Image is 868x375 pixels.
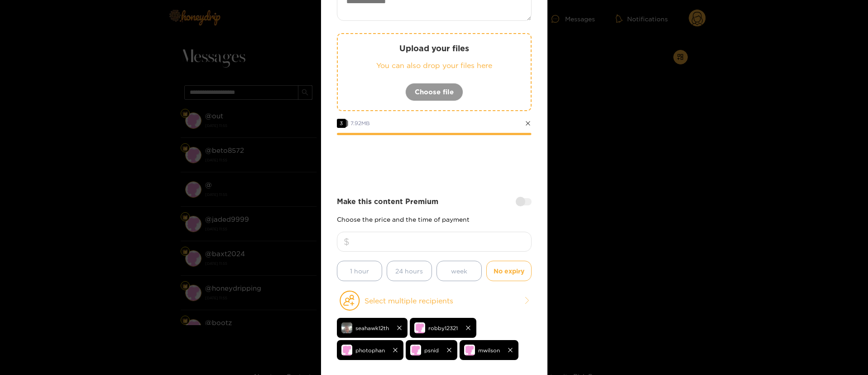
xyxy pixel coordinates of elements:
strong: Make this content Premium [337,196,438,207]
span: photophan [355,345,385,356]
button: Select multiple recipients [337,290,532,311]
span: psnid [424,345,439,356]
img: no-avatar.png [464,345,475,356]
p: Choose the price and the time of payment [337,216,532,223]
button: Choose file [405,83,463,101]
img: no-avatar.png [410,345,421,356]
button: week [436,261,482,281]
p: You can also drop your files here [356,60,513,71]
span: week [451,266,467,276]
span: 24 hours [395,266,423,276]
span: 3 [337,119,346,128]
span: robby12321 [428,323,458,333]
button: No expiry [486,261,532,281]
button: 1 hour [337,261,382,281]
img: 8a4e8-img_3262.jpeg [341,322,352,333]
span: 1 hour [350,266,369,276]
span: No expiry [494,266,524,276]
img: no-avatar.png [341,345,352,356]
p: Upload your files [356,43,513,54]
img: no-avatar.png [414,322,425,333]
button: 24 hours [387,261,432,281]
span: mwilson [478,345,500,356]
span: 7.92 MB [350,120,370,126]
span: seahawk12th [355,323,389,333]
